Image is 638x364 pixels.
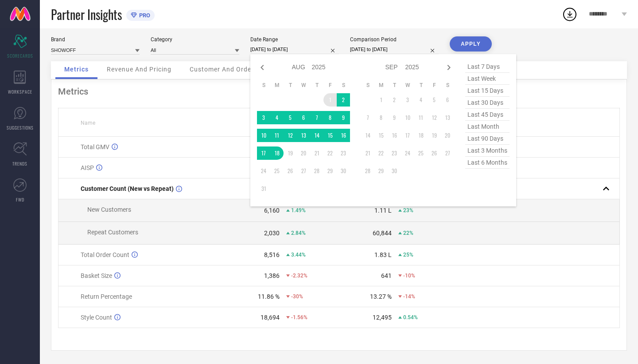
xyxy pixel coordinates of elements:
span: New Customers [87,206,131,213]
span: SUGGESTIONS [7,124,34,131]
span: last 15 days [465,85,510,97]
td: Tue Sep 30 2025 [388,164,401,178]
td: Fri Sep 05 2025 [428,93,441,107]
span: Customer Count (New vs Repeat) [81,185,174,192]
span: Total GMV [81,143,109,150]
td: Sat Aug 30 2025 [337,164,350,178]
span: -1.56% [291,314,307,320]
span: 1.49% [291,207,306,214]
td: Sun Aug 17 2025 [257,146,270,160]
td: Wed Sep 03 2025 [401,93,414,107]
span: last 6 months [465,157,510,169]
td: Sat Aug 16 2025 [337,129,350,142]
td: Sat Aug 09 2025 [337,111,350,124]
td: Mon Aug 04 2025 [270,111,284,124]
th: Friday [428,82,441,89]
th: Saturday [441,82,454,89]
th: Friday [323,82,337,89]
td: Wed Aug 27 2025 [297,164,310,178]
th: Thursday [310,82,323,89]
th: Wednesday [297,82,310,89]
td: Tue Sep 02 2025 [388,93,401,107]
th: Wednesday [401,82,414,89]
span: last month [465,121,510,133]
th: Sunday [257,82,270,89]
span: Partner Insights [51,5,122,24]
span: Metrics [64,66,89,73]
td: Tue Sep 16 2025 [388,129,401,142]
span: Basket Size [81,272,112,279]
td: Tue Aug 26 2025 [284,164,297,178]
td: Thu Sep 18 2025 [414,129,428,142]
th: Tuesday [284,82,297,89]
span: TRENDS [12,160,27,167]
td: Tue Aug 05 2025 [284,111,297,124]
td: Fri Aug 22 2025 [323,146,337,160]
div: 8,516 [264,251,280,258]
td: Sun Aug 03 2025 [257,111,270,124]
span: last 30 days [465,97,510,109]
div: 2,030 [264,229,280,237]
td: Sat Sep 20 2025 [441,129,454,142]
td: Sat Sep 06 2025 [441,93,454,107]
th: Thursday [414,82,428,89]
td: Fri Sep 19 2025 [428,129,441,142]
td: Mon Aug 25 2025 [270,164,284,178]
span: AISP [81,164,94,171]
td: Thu Aug 07 2025 [310,111,323,124]
div: 1.11 L [374,207,392,214]
span: -2.32% [291,273,307,279]
div: 13.27 % [370,293,392,300]
td: Thu Aug 14 2025 [310,129,323,142]
span: FWD [16,196,24,203]
span: Revenue And Pricing [107,66,171,73]
div: 12,495 [373,314,392,321]
td: Tue Aug 12 2025 [284,129,297,142]
td: Mon Sep 29 2025 [374,164,388,178]
td: Thu Aug 28 2025 [310,164,323,178]
span: last 7 days [465,61,510,73]
span: Style Count [81,314,112,321]
span: 0.54% [403,314,418,320]
span: Total Order Count [81,251,129,258]
div: Previous month [257,62,268,73]
div: 1.83 L [374,251,392,258]
div: Brand [51,36,140,43]
td: Mon Sep 01 2025 [374,93,388,107]
div: 6,160 [264,207,280,214]
span: 23% [403,207,413,214]
span: PRO [137,12,150,19]
div: Date Range [250,36,339,43]
td: Wed Aug 20 2025 [297,146,310,160]
td: Mon Aug 11 2025 [270,129,284,142]
span: Name [81,120,95,126]
td: Wed Sep 24 2025 [401,146,414,160]
td: Sun Aug 31 2025 [257,182,270,195]
td: Mon Sep 08 2025 [374,111,388,124]
th: Monday [374,82,388,89]
div: 1,386 [264,272,280,279]
td: Thu Sep 11 2025 [414,111,428,124]
td: Sun Sep 07 2025 [361,111,374,124]
th: Tuesday [388,82,401,89]
td: Wed Aug 06 2025 [297,111,310,124]
div: 18,694 [261,314,280,321]
span: -10% [403,273,415,279]
span: -30% [291,293,303,300]
td: Mon Aug 18 2025 [270,146,284,160]
td: Tue Sep 23 2025 [388,146,401,160]
td: Thu Sep 25 2025 [414,146,428,160]
span: Customer And Orders [190,66,257,73]
td: Fri Aug 15 2025 [323,129,337,142]
div: 641 [381,272,392,279]
span: last 45 days [465,109,510,121]
td: Fri Aug 01 2025 [323,93,337,107]
td: Fri Sep 12 2025 [428,111,441,124]
div: Comparison Period [350,36,439,43]
span: 2.84% [291,230,306,236]
span: 3.44% [291,252,306,258]
span: last week [465,73,510,85]
span: last 3 months [465,145,510,157]
td: Tue Sep 09 2025 [388,111,401,124]
td: Sat Aug 02 2025 [337,93,350,107]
